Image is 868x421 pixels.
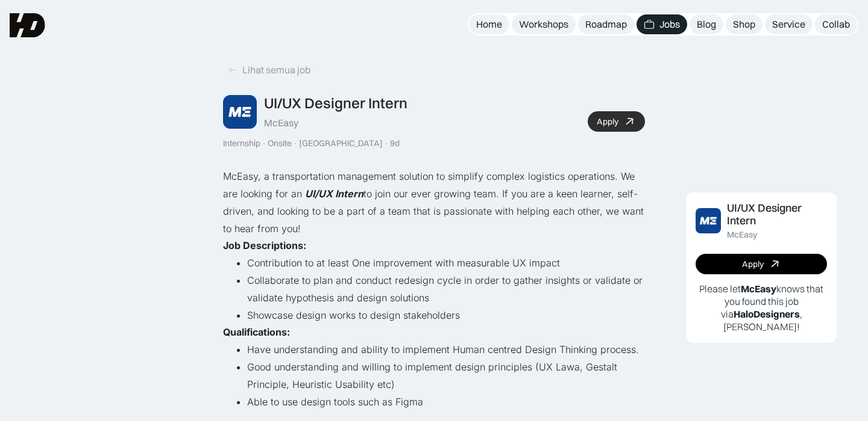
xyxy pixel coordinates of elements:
a: Shop [726,14,763,34]
a: Home [469,14,509,34]
li: Good understanding and willing to implement design principles (UX Lawa, Gestalt Principle, Heuris... [247,358,645,393]
li: Able to use design tools such as Figma [247,393,645,411]
li: Showcase design works to design stakeholders [247,307,645,324]
div: McEasy [727,230,758,240]
div: Jobs [659,18,680,31]
div: [GEOGRAPHIC_DATA] [299,138,383,149]
strong: Qualifications: [223,326,290,338]
em: UI/UX Intern [305,188,363,200]
a: Workshops [512,14,576,34]
div: UI/UX Designer Intern [264,94,407,112]
a: Jobs [637,14,687,34]
div: McEasy [264,117,298,129]
div: Home [476,18,502,31]
b: HaloDesigners [734,308,800,320]
a: Apply [588,111,645,132]
a: Roadmap [578,14,634,34]
a: Collab [815,14,857,34]
b: McEasy [741,283,776,295]
img: Job Image [696,208,721,233]
p: McEasy, a transportation management solution to simplify complex logistics operations. We are loo... [223,168,645,237]
div: Lihat semua job [242,64,310,76]
div: Service [772,18,805,31]
li: Collaborate to plan and conduct redesign cycle in order to gather insights or validate or validat... [247,272,645,307]
div: Shop [733,18,755,31]
div: Apply [742,259,764,269]
div: Workshops [519,18,568,31]
div: Internship [223,138,260,149]
div: Blog [697,18,716,31]
li: Contribution to at least One improvement with measurable UX impact [247,254,645,272]
div: Roadmap [585,18,627,31]
a: Lihat semua job [223,60,315,80]
p: Please let knows that you found this job via , [PERSON_NAME]! [696,283,827,333]
div: · [262,138,266,149]
a: Blog [690,14,723,34]
div: · [384,138,389,149]
div: · [293,138,298,149]
strong: Job Descriptions: [223,239,306,251]
a: Apply [696,254,827,274]
div: Collab [822,18,850,31]
div: Onsite [268,138,292,149]
li: Have understanding and ability to implement Human centred Design Thinking process. [247,341,645,358]
div: 9d [390,138,400,149]
a: Service [765,14,813,34]
div: UI/UX Designer Intern [727,202,827,227]
img: Job Image [223,95,257,129]
div: Apply [597,117,618,127]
